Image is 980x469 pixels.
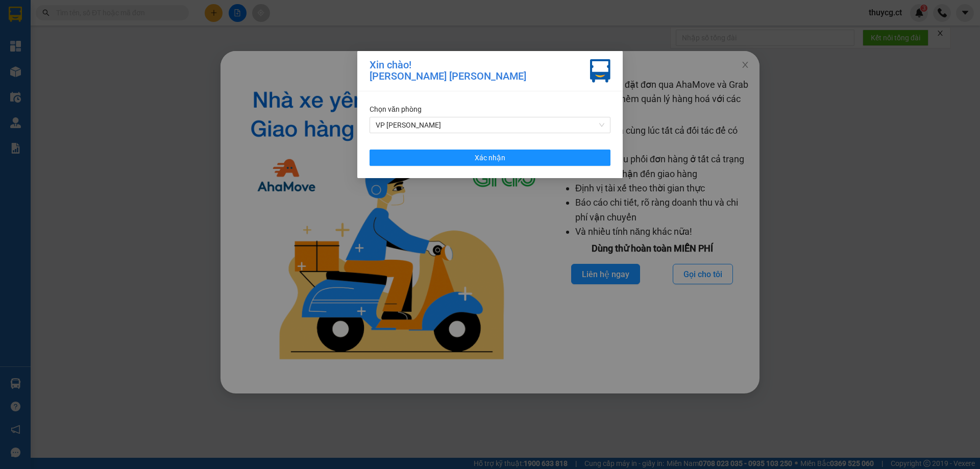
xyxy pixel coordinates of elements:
[376,117,604,133] span: VP Cương Gián
[590,59,610,83] img: vxr-icon
[370,59,526,83] div: Xin chào! [PERSON_NAME] [PERSON_NAME]
[475,152,505,163] span: Xác nhận
[370,104,610,115] div: Chọn văn phòng
[370,150,610,166] button: Xác nhận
